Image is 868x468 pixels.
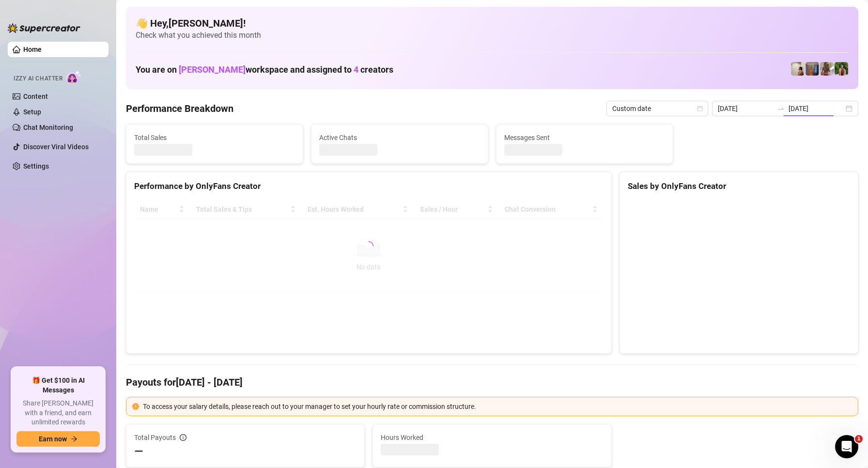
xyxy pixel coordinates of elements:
[23,108,41,116] a: Setup
[354,64,358,75] span: 4
[504,132,665,143] span: Messages Sent
[143,401,852,412] div: To access your salary details, please reach out to your manager to set your hourly rate or commis...
[791,62,805,76] img: Ralphy
[16,399,100,427] span: Share [PERSON_NAME] with a friend, and earn unlimited rewards
[23,124,73,131] a: Chat Monitoring
[628,180,850,193] div: Sales by OnlyFans Creator
[132,403,139,410] span: exclamation-circle
[136,64,393,75] h1: You are on workspace and assigned to creators
[136,16,849,30] h4: 👋 Hey, [PERSON_NAME] !
[71,436,77,442] span: arrow-right
[23,46,42,53] a: Home
[806,62,819,76] img: Wayne
[39,435,67,443] span: Earn now
[16,431,100,447] button: Earn nowarrow-right
[8,23,80,33] img: logo-BBDzfeDw.svg
[855,435,863,443] span: 1
[134,444,143,459] span: —
[134,132,295,143] span: Total Sales
[362,239,375,252] span: loading
[179,64,246,75] span: [PERSON_NAME]
[835,435,858,458] iframe: Intercom live chat
[789,103,844,114] input: End date
[180,434,186,441] span: info-circle
[718,103,773,114] input: Start date
[134,180,604,193] div: Performance by OnlyFans Creator
[777,105,785,112] span: swap-right
[14,74,62,83] span: Izzy AI Chatter
[23,93,48,100] a: Content
[697,106,703,111] span: calendar
[134,432,176,443] span: Total Payouts
[835,62,848,76] img: Nathaniel
[820,62,834,76] img: Nathaniel
[136,30,849,41] span: Check what you achieved this month
[319,132,480,143] span: Active Chats
[126,102,233,115] h4: Performance Breakdown
[612,101,702,116] span: Custom date
[777,105,785,112] span: to
[16,376,100,395] span: 🎁 Get $100 in AI Messages
[66,70,81,84] img: AI Chatter
[23,162,49,170] a: Settings
[23,143,89,151] a: Discover Viral Videos
[126,375,858,389] h4: Payouts for [DATE] - [DATE]
[381,432,603,443] span: Hours Worked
